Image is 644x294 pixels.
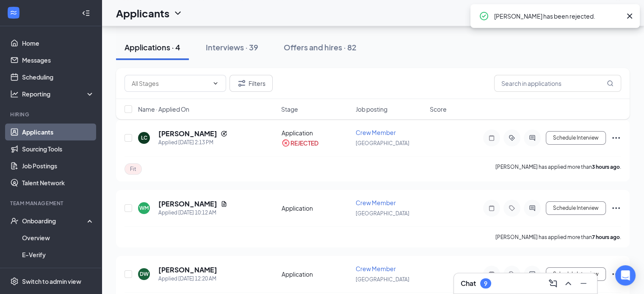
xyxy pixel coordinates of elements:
b: 7 hours ago [592,234,620,240]
input: All Stages [132,79,209,88]
button: ChevronUp [561,277,575,290]
h5: [PERSON_NAME] [158,265,217,275]
div: Offers and hires · 82 [284,42,357,52]
p: [PERSON_NAME] has applied more than . [495,163,621,175]
button: Minimize [577,277,590,290]
div: Application [282,204,351,212]
svg: Analysis [10,90,19,98]
svg: Tag [507,205,517,212]
svg: Cross [625,11,635,21]
div: Applied [DATE] 10:12 AM [158,209,227,217]
svg: UserCheck [10,217,19,225]
svg: CheckmarkCircle [479,11,489,21]
div: Hiring [10,111,93,118]
a: Overview [22,229,94,246]
div: Applied [DATE] 12:20 AM [158,275,217,283]
button: Schedule Interview [546,267,606,281]
span: [GEOGRAPHIC_DATA] [356,276,409,283]
div: Reporting [22,90,95,98]
svg: Reapply [221,130,227,137]
a: Applicants [22,124,94,140]
svg: ComposeMessage [548,278,558,289]
p: [PERSON_NAME] has applied more than . [495,234,621,241]
a: E-Verify [22,246,94,263]
svg: ChevronDown [173,8,183,18]
div: REJECTED [290,139,318,147]
a: Home [22,35,94,52]
button: Filter Filters [229,75,273,92]
div: 9 [484,280,487,287]
span: [GEOGRAPHIC_DATA] [356,210,409,217]
button: ComposeMessage [546,277,560,290]
a: Scheduling [22,69,94,85]
div: LC [141,134,147,141]
svg: CrossCircle [282,139,290,147]
span: Score [430,105,447,113]
span: Crew Member [356,265,396,272]
a: Talent Network [22,174,94,191]
svg: WorkstreamLogo [9,8,18,17]
a: Messages [22,52,94,69]
svg: Tag [507,271,517,278]
svg: Note [486,271,497,278]
svg: Filter [237,78,247,88]
div: WM [139,204,149,212]
h3: Chat [461,279,476,288]
div: Applied [DATE] 2:13 PM [158,138,227,147]
a: Onboarding Documents [22,263,94,280]
button: Schedule Interview [546,131,606,145]
span: Crew Member [356,129,396,136]
svg: ActiveChat [527,271,537,278]
b: 3 hours ago [592,164,620,170]
svg: Ellipses [611,269,621,279]
svg: Document [221,201,227,207]
div: Interviews · 39 [206,42,258,52]
h1: Applicants [116,6,169,20]
svg: Settings [10,277,19,286]
svg: Collapse [82,9,90,17]
svg: Minimize [578,278,589,289]
h5: [PERSON_NAME] [158,129,217,138]
span: [GEOGRAPHIC_DATA] [356,140,409,146]
svg: ChevronUp [563,278,573,289]
svg: Ellipses [611,203,621,213]
svg: ActiveChat [527,135,537,141]
input: Search in applications [494,75,621,92]
div: Onboarding [22,217,87,225]
a: Job Postings [22,157,94,174]
span: Job posting [356,105,387,113]
a: Sourcing Tools [22,140,94,157]
button: Schedule Interview [546,201,606,215]
svg: ChevronDown [212,80,219,87]
div: Application [282,270,351,278]
span: Stage [281,105,298,113]
span: Crew Member [356,199,396,206]
div: Applications · 4 [124,42,180,52]
div: Application [282,129,351,137]
div: DW [140,270,149,278]
svg: MagnifyingGlass [607,80,614,87]
div: Team Management [10,200,93,207]
svg: ActiveChat [527,205,537,212]
span: Fit [130,165,136,173]
svg: Note [486,135,497,141]
svg: Ellipses [611,133,621,143]
svg: ActiveTag [507,135,517,141]
span: Name · Applied On [138,105,189,113]
div: Switch to admin view [22,277,81,286]
div: [PERSON_NAME] has been rejected. [494,11,621,21]
h5: [PERSON_NAME] [158,199,217,209]
svg: Note [486,205,497,212]
div: Open Intercom Messenger [615,265,636,286]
